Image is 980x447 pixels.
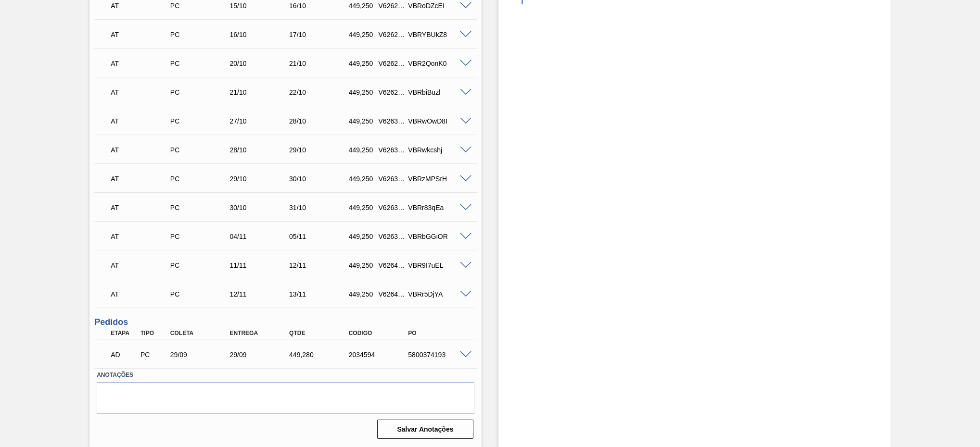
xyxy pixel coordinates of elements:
div: 28/10/2025 [227,146,294,154]
div: VBRwOwD8I [406,117,472,125]
div: 29/10/2025 [287,146,354,154]
div: Pedido de Compra [138,351,169,359]
div: 449,250 [346,290,378,298]
div: V626480 [376,290,407,298]
div: 13/11/2025 [287,290,354,298]
div: 20/10/2025 [227,60,294,67]
div: VBRYBUkZ8 [406,31,472,38]
p: AT [111,175,173,183]
div: Coleta [168,330,235,336]
div: Aguardando Informações de Transporte [108,139,175,161]
p: AT [111,146,173,154]
div: 11/11/2025 [227,261,294,269]
div: 31/10/2025 [287,204,354,211]
div: Aguardando Informações de Transporte [108,53,175,74]
div: Aguardando Informações de Transporte [108,255,175,276]
div: Etapa [108,330,140,336]
div: V626320 [376,117,407,125]
div: 449,280 [287,351,354,359]
div: Pedido de Compra [168,60,235,67]
p: AT [111,233,173,240]
div: Aguardando Informações de Transporte [108,24,175,45]
div: 449,250 [346,175,378,183]
div: VBR9I7uEL [406,261,472,269]
div: VBRoDZcEI [406,2,472,10]
div: 27/10/2025 [227,117,294,125]
div: V626324 [376,233,407,240]
div: 16/10/2025 [227,31,294,38]
p: AT [111,88,173,96]
p: AD [111,351,137,359]
div: V626322 [376,175,407,183]
p: AT [111,261,173,269]
div: Pedido de Compra [168,175,235,183]
div: Pedido de Compra [168,233,235,240]
div: 28/10/2025 [287,117,354,125]
div: V626208 [376,31,407,38]
div: 30/10/2025 [227,204,294,211]
div: 29/09/2025 [168,351,235,359]
div: 15/10/2025 [227,2,294,10]
div: VBR2QonK0 [406,60,472,67]
div: V626479 [376,261,407,269]
div: Aguardando Informações de Transporte [108,197,175,218]
div: V626207 [376,2,407,10]
div: VBRbiBuzl [406,88,472,96]
div: VBRwkcshj [406,146,472,154]
div: Pedido de Compra [168,290,235,298]
p: AT [111,2,173,10]
div: Entrega [227,330,294,336]
div: Pedido de Compra [168,88,235,96]
div: V626323 [376,204,407,211]
div: V626209 [376,60,407,67]
div: 30/10/2025 [287,175,354,183]
div: V626210 [376,88,407,96]
div: Aguardando Informações de Transporte [108,168,175,189]
p: AT [111,117,173,125]
div: VBRr5DjYA [406,290,472,298]
div: 449,250 [346,60,378,67]
div: 22/10/2025 [287,88,354,96]
div: Pedido de Compra [168,117,235,125]
div: Tipo [138,330,169,336]
div: 449,250 [346,2,378,10]
div: 29/10/2025 [227,175,294,183]
div: Pedido de Compra [168,261,235,269]
div: 449,250 [346,31,378,38]
div: Qtde [287,330,354,336]
div: 12/11/2025 [287,261,354,269]
p: AT [111,31,173,38]
div: 05/11/2025 [287,233,354,240]
div: Aguardando Informações de Transporte [108,82,175,103]
div: Aguardando Informações de Transporte [108,226,175,247]
div: 21/10/2025 [227,88,294,96]
div: Pedido de Compra [168,31,235,38]
h3: Pedidos [94,317,477,327]
div: 21/10/2025 [287,60,354,67]
div: VBRbGGiOR [406,233,472,240]
div: Código [346,330,413,336]
div: 449,250 [346,146,378,154]
div: V626321 [376,146,407,154]
div: 29/09/2025 [227,351,294,359]
div: 449,250 [346,117,378,125]
div: 04/11/2025 [227,233,294,240]
div: Pedido de Compra [168,2,235,10]
div: Aguardando Informações de Transporte [108,284,175,305]
div: 5800374193 [406,351,472,359]
button: Salvar Anotações [377,420,473,439]
div: Pedido de Compra [168,146,235,154]
p: AT [111,60,173,67]
div: 12/11/2025 [227,290,294,298]
label: Anotações [97,368,474,382]
div: 2034594 [346,351,413,359]
div: 16/10/2025 [287,2,354,10]
div: Pedido de Compra [168,204,235,211]
p: AT [111,290,173,298]
div: Aguardando Informações de Transporte [108,111,175,132]
div: 449,250 [346,88,378,96]
div: Aguardando Descarga [108,344,140,365]
div: 17/10/2025 [287,31,354,38]
div: PO [406,330,472,336]
div: 449,250 [346,233,378,240]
